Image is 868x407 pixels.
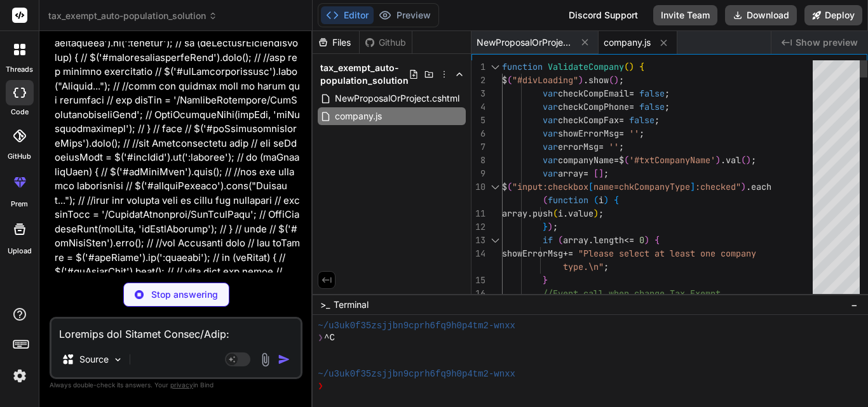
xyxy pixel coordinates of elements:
[512,74,578,86] span: "#divLoading"
[639,101,665,112] span: false
[487,234,503,247] div: Click to collapse the range.
[558,101,629,112] span: checkCompPhone
[320,62,409,87] span: tax_exempt_auto-population_solution
[471,207,485,220] div: 11
[502,248,563,259] span: showErrorMsg
[629,61,634,72] span: )
[629,101,634,112] span: =
[604,36,651,49] span: company.js
[593,168,599,179] span: [
[543,101,558,112] span: var
[334,109,383,124] span: company.js
[558,128,619,139] span: showErrorMsg
[471,87,485,100] div: 3
[79,353,109,366] p: Source
[644,234,649,246] span: )
[471,114,485,127] div: 5
[614,74,619,86] span: )
[578,248,756,259] span: "Please select at least one company
[624,234,634,246] span: <=
[318,380,324,392] span: ❯
[471,127,485,140] div: 6
[604,194,609,206] span: )
[609,141,619,152] span: ''
[599,168,604,179] span: ]
[725,5,797,25] button: Download
[471,140,485,154] div: 7
[653,5,717,25] button: Invite Team
[578,74,583,86] span: )
[746,181,751,192] span: .
[512,181,588,192] span: "input:checkbox
[558,154,614,166] span: companyName
[654,114,660,126] span: ;
[321,6,374,24] button: Editor
[543,128,558,139] span: var
[741,181,746,192] span: )
[548,61,624,72] span: ValidateCompany
[593,194,599,206] span: (
[593,234,624,246] span: length
[639,61,644,72] span: {
[553,208,558,219] span: (
[543,274,548,286] span: }
[558,234,563,246] span: (
[548,221,553,232] span: )
[726,154,741,166] span: val
[599,141,604,152] span: =
[695,181,741,192] span: :checked"
[471,287,485,300] div: 16
[629,88,634,99] span: =
[553,221,558,232] span: ;
[527,208,532,219] span: .
[112,354,123,365] img: Pick Models
[624,61,629,72] span: (
[690,181,695,192] span: ]
[548,194,588,206] span: function
[619,114,624,126] span: =
[543,234,553,246] span: if
[543,288,721,299] span: //Event call when change Tax Exempt
[8,151,31,162] label: GitHub
[568,208,593,219] span: value
[9,365,31,387] img: settings
[619,154,624,166] span: $
[558,88,629,99] span: checkCompEmail
[563,208,568,219] span: .
[639,88,665,99] span: false
[471,247,485,260] div: 14
[258,352,273,367] img: attachment
[563,261,604,272] span: type.\n"
[170,381,193,389] span: privacy
[604,168,609,179] span: ;
[848,295,860,315] button: −
[320,298,330,311] span: >_
[588,234,593,246] span: .
[6,64,33,75] label: threads
[360,36,412,49] div: Github
[588,181,593,192] span: [
[334,91,461,106] span: NewProposalOrProject.cshtml
[619,74,624,86] span: ;
[619,128,624,139] span: =
[48,10,217,22] span: tax_exempt_auto-population_solution
[151,288,218,301] p: Stop answering
[502,181,507,192] span: $
[487,60,503,74] div: Click to collapse the range.
[629,114,654,126] span: false
[543,88,558,99] span: var
[318,332,324,344] span: ❯
[593,181,690,192] span: name=chkCompanyType
[507,181,512,192] span: (
[334,298,369,311] span: Terminal
[471,100,485,114] div: 4
[588,74,609,86] span: show
[543,221,548,232] span: }
[751,181,771,192] span: each
[543,141,558,152] span: var
[471,167,485,180] div: 9
[561,5,646,25] div: Discord Support
[543,194,548,206] span: (
[374,6,436,24] button: Preview
[665,101,670,112] span: ;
